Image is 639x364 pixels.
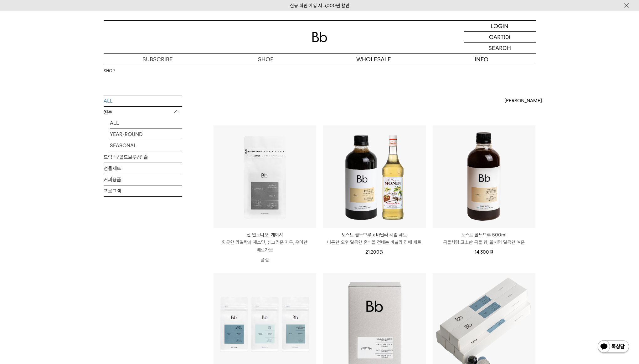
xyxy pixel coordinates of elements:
a: 신규 회원 가입 시 3,000원 할인 [290,3,349,8]
a: 프로그램 [104,185,182,196]
a: 산 안토니오: 게이샤 향긋한 라일락과 재스민, 싱그러운 자두, 우아한 베르가못 [214,231,316,254]
a: SHOP [212,54,320,65]
p: 곡물처럼 고소한 곡물 향, 꿀처럼 달콤한 여운 [433,239,535,246]
img: 토스트 콜드브루 500ml [433,125,535,228]
p: INFO [428,54,536,65]
a: 드립백/콜드브루/캡슐 [104,152,182,163]
p: 토스트 콜드브루 500ml [433,231,535,239]
a: LOGIN [464,21,536,32]
p: 나른한 오후 달콤한 휴식을 건네는 바닐라 라떼 세트 [323,239,426,246]
a: SUBSCRIBE [104,54,212,65]
span: 14,300 [475,249,493,255]
span: [PERSON_NAME] [504,97,542,104]
p: 토스트 콜드브루 x 바닐라 시럽 세트 [323,231,426,239]
p: CART [489,32,504,42]
span: 21,200 [365,249,384,255]
a: YEAR-ROUND [110,129,182,140]
img: 토스트 콜드브루 x 바닐라 시럽 세트 [323,125,426,228]
span: 원 [489,249,493,255]
p: 원두 [104,107,182,118]
p: 품절 [214,254,316,266]
a: 커피용품 [104,174,182,185]
p: LOGIN [491,21,508,31]
a: 토스트 콜드브루 x 바닐라 시럽 세트 나른한 오후 달콤한 휴식을 건네는 바닐라 라떼 세트 [323,231,426,246]
p: 산 안토니오: 게이샤 [214,231,316,239]
a: SHOP [104,68,115,74]
img: 산 안토니오: 게이샤 [214,125,316,228]
a: 토스트 콜드브루 500ml 곡물처럼 고소한 곡물 향, 꿀처럼 달콤한 여운 [433,231,535,246]
p: (0) [504,32,510,42]
a: 선물세트 [104,163,182,174]
a: SEASONAL [110,140,182,151]
p: SEARCH [488,43,511,53]
a: CART (0) [464,32,536,43]
p: 향긋한 라일락과 재스민, 싱그러운 자두, 우아한 베르가못 [214,239,316,254]
span: 원 [379,249,384,255]
a: ALL [104,95,182,106]
a: ALL [110,118,182,129]
img: 카카오톡 채널 1:1 채팅 버튼 [597,340,630,355]
p: WHOLESALE [320,54,428,65]
img: 로고 [312,32,327,42]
